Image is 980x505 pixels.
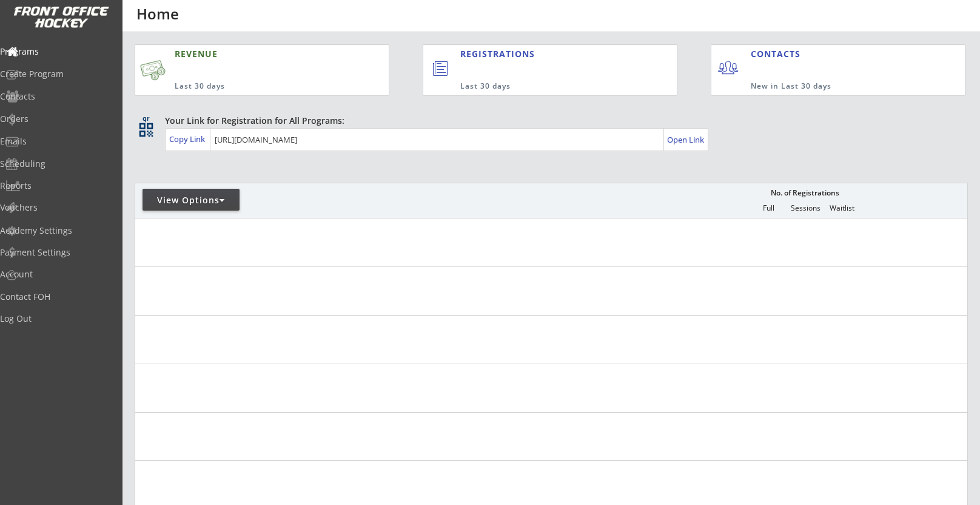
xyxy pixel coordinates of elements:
[165,115,930,127] div: Your Link for Registration for All Programs:
[751,81,909,92] div: New in Last 30 days
[460,81,628,92] div: Last 30 days
[751,48,806,60] div: CONTACTS
[175,81,331,92] div: Last 30 days
[667,131,705,148] a: Open Link
[768,189,843,197] div: No. of Registrations
[175,48,331,60] div: REVENUE
[138,115,153,123] div: qr
[788,204,824,212] div: Sessions
[751,204,787,212] div: Full
[667,135,705,145] div: Open Link
[824,204,861,212] div: Waitlist
[137,121,155,139] button: qr_code
[169,134,207,144] div: Copy Link
[143,194,240,206] div: View Options
[460,48,621,60] div: REGISTRATIONS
